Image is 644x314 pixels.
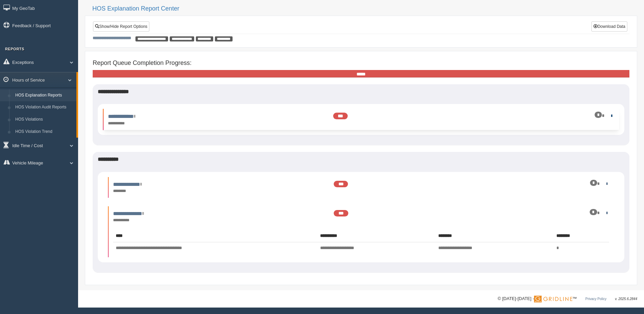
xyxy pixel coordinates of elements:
div: © [DATE]-[DATE] - ™ [498,295,637,302]
a: HOS Explanation Reports [12,89,76,102]
a: Show/Hide Report Options [93,21,149,32]
span: v. 2025.6.2844 [615,297,637,301]
li: Expand [108,177,614,198]
a: HOS Violation Audit Reports [12,101,76,114]
a: HOS Violations [12,114,76,126]
h4: Report Queue Completion Progress: [93,60,629,67]
a: Privacy Policy [585,297,606,301]
h2: HOS Explanation Report Center [92,5,637,12]
a: HOS Violation Trend [12,126,76,138]
button: Download Data [591,21,627,32]
li: Expand [108,206,614,257]
img: Gridline [534,296,572,302]
li: Expand [103,109,619,130]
